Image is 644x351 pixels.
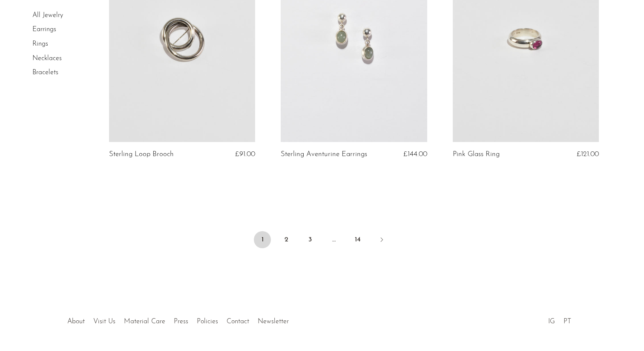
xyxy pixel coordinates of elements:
[577,151,599,158] span: £121.00
[373,231,390,250] a: Next
[235,151,255,158] span: £91.00
[93,318,115,325] a: Visit Us
[325,231,342,248] span: …
[278,231,295,248] a: 2
[453,151,500,158] a: Pink Glass Ring
[174,318,188,325] a: Press
[197,318,218,325] a: Policies
[124,318,165,325] a: Material Care
[302,231,319,248] a: 3
[227,318,249,325] a: Contact
[32,41,48,47] a: Rings
[349,231,366,248] a: 14
[32,69,58,76] a: Bracelets
[548,318,555,325] a: IG
[32,26,56,33] a: Earrings
[563,318,571,325] a: PT
[109,151,174,158] a: Sterling Loop Brooch
[281,151,367,158] a: Sterling Aventurine Earrings
[63,311,293,328] ul: Quick links
[544,311,575,328] ul: Social Medias
[32,55,62,62] a: Necklaces
[254,231,271,248] span: 1
[403,151,427,158] span: £144.00
[67,318,85,325] a: About
[32,12,63,19] a: All Jewelry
